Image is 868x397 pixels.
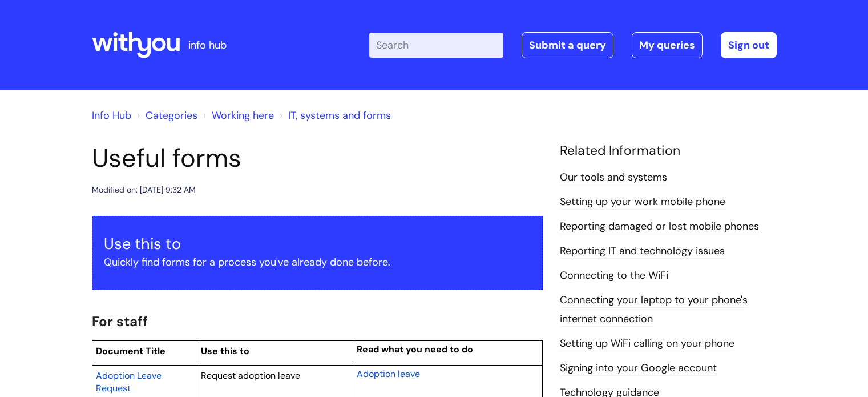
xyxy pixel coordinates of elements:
[92,143,543,174] h1: Useful forms
[104,235,531,253] h3: Use this to
[357,367,420,380] a: Adoption leave
[560,219,759,234] a: Reporting damaged or lost mobile phones
[277,106,391,125] li: IT, systems and forms
[92,312,148,330] span: For staff
[96,370,162,394] span: Adoption Leave Request
[104,253,531,271] p: Quickly find forms for a process you've already done before.
[96,345,165,357] span: Document Title
[200,106,274,125] li: Working here
[560,336,734,351] a: Setting up WiFi calling on your phone
[560,244,725,259] a: Reporting IT and technology issues
[369,33,503,58] input: Search
[92,183,196,197] div: Modified on: [DATE] 9:32 AM
[560,293,748,326] a: Connecting your laptop to your phone's internet connection
[188,36,227,54] p: info hub
[632,32,703,58] a: My queries
[560,143,777,159] h4: Related Information
[560,361,717,376] a: Signing into your Google account
[721,32,777,58] a: Sign out
[146,109,197,122] a: Categories
[357,343,473,355] span: Read what you need to do
[134,106,197,125] li: Solution home
[369,32,777,58] div: | -
[357,368,420,380] span: Adoption leave
[201,370,300,382] span: Request adoption leave
[560,268,668,283] a: Connecting to the WiFi
[96,368,162,395] a: Adoption Leave Request
[92,109,131,122] a: Info Hub
[560,170,667,185] a: Our tools and systems
[288,109,391,122] a: IT, systems and forms
[522,32,613,58] a: Submit a query
[560,195,725,210] a: Setting up your work mobile phone
[201,345,249,357] span: Use this to
[212,109,274,122] a: Working here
